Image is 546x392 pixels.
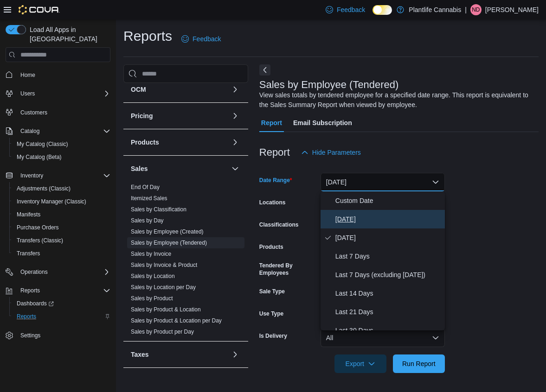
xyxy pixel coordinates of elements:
[402,359,436,368] span: Run Report
[131,328,194,335] span: Sales by Product per Day
[131,240,207,246] a: Sales by Employee (Tendered)
[123,27,172,45] h1: Reports
[13,196,90,207] a: Inventory Manager (Classic)
[13,311,110,322] span: Reports
[131,195,167,202] a: Itemized Sales
[2,125,114,138] button: Catalog
[131,295,173,302] a: Sales by Product
[131,350,228,359] button: Taxes
[13,183,74,194] a: Adjustments (Classic)
[335,195,441,206] span: Custom Date
[2,106,114,119] button: Customers
[131,85,146,94] h3: OCM
[9,151,114,164] button: My Catalog (Beta)
[17,211,40,218] span: Manifests
[17,266,110,278] span: Operations
[485,4,539,15] p: [PERSON_NAME]
[13,152,65,163] a: My Catalog (Beta)
[131,251,171,257] a: Sales by Invoice
[2,87,114,100] button: Users
[13,139,110,150] span: My Catalog (Classic)
[6,64,110,366] nav: Complex example
[259,147,290,158] h3: Report
[340,354,381,373] span: Export
[131,183,160,191] span: End Of Day
[131,306,201,313] span: Sales by Product & Location
[373,5,392,15] input: Dark Mode
[131,272,175,280] span: Sales by Location
[17,170,110,181] span: Inventory
[131,329,194,335] a: Sales by Product per Day
[131,228,204,235] span: Sales by Employee (Created)
[193,34,221,44] span: Feedback
[131,284,196,291] span: Sales by Location per Day
[17,107,110,118] span: Customers
[17,153,62,161] span: My Catalog (Beta)
[20,172,43,179] span: Inventory
[17,107,51,118] a: Customers
[321,191,445,330] div: Select listbox
[17,313,36,320] span: Reports
[2,68,114,81] button: Home
[259,199,286,206] label: Locations
[13,222,110,233] span: Purchase Orders
[259,288,285,295] label: Sale Type
[9,247,114,260] button: Transfers
[17,185,71,192] span: Adjustments (Classic)
[13,152,110,163] span: My Catalog (Beta)
[17,224,59,231] span: Purchase Orders
[335,269,441,280] span: Last 7 Days (excluding [DATE])
[17,70,39,81] a: Home
[230,110,241,121] button: Pricing
[178,30,225,48] a: Feedback
[9,310,114,323] button: Reports
[259,310,283,317] label: Use Type
[17,266,51,278] button: Operations
[131,111,228,120] button: Pricing
[259,332,287,340] label: Is Delivery
[20,90,35,97] span: Users
[472,4,480,15] span: ND
[393,354,445,373] button: Run Report
[17,69,110,80] span: Home
[17,126,43,137] button: Catalog
[131,317,222,324] span: Sales by Product & Location per Day
[131,261,197,269] span: Sales by Invoice & Product
[17,285,110,296] span: Reports
[409,4,461,15] p: Plantlife Cannabis
[259,177,292,184] label: Date Range
[131,228,204,235] a: Sales by Employee (Created)
[293,114,352,132] span: Email Subscription
[131,306,201,313] a: Sales by Product & Location
[131,350,149,359] h3: Taxes
[17,170,47,181] button: Inventory
[259,64,270,76] button: Next
[17,330,44,341] a: Settings
[321,173,445,191] button: [DATE]
[259,262,317,277] label: Tendered By Employees
[335,288,441,299] span: Last 14 Days
[230,84,241,95] button: OCM
[230,349,241,360] button: Taxes
[17,126,110,137] span: Catalog
[259,79,399,90] h3: Sales by Employee (Tendered)
[13,196,110,207] span: Inventory Manager (Classic)
[131,217,164,224] a: Sales by Day
[17,250,40,257] span: Transfers
[19,5,60,14] img: Cova
[13,183,110,194] span: Adjustments (Classic)
[259,221,299,228] label: Classifications
[335,214,441,225] span: [DATE]
[20,332,40,339] span: Settings
[261,114,282,132] span: Report
[131,317,222,324] a: Sales by Product & Location per Day
[131,85,228,94] button: OCM
[259,90,534,110] div: View sales totals by tendered employee for a specified date range. This report is equivalent to t...
[230,163,241,174] button: Sales
[131,111,153,120] h3: Pricing
[131,239,207,247] span: Sales by Employee (Tendered)
[131,295,173,302] span: Sales by Product
[322,0,369,19] a: Feedback
[13,235,67,246] a: Transfers (Classic)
